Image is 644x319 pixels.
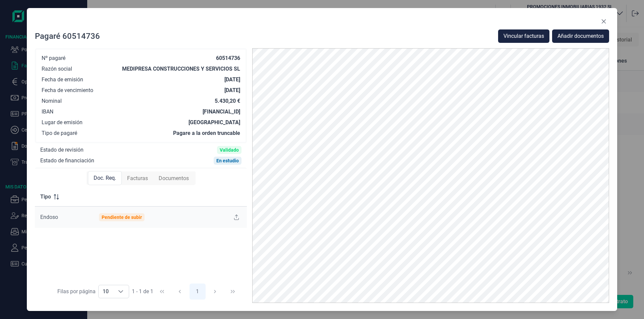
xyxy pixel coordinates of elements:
div: 60514736 [216,55,240,62]
div: Fecha de vencimiento [42,87,93,94]
button: Previous Page [172,284,188,300]
div: Pagaré 60514736 [35,31,100,42]
div: [FINANCIAL_ID] [203,108,240,115]
button: Page 1 [190,284,206,300]
div: IBAN [42,108,53,115]
div: [GEOGRAPHIC_DATA] [189,119,240,126]
button: Close [598,16,609,27]
div: Razón social [42,66,72,72]
span: 10 [99,285,113,298]
div: Pagare a la orden truncable [173,130,240,137]
button: Añadir documentos [552,29,609,43]
button: Next Page [207,284,223,300]
div: Validado [220,147,239,153]
span: 1 - 1 de 1 [132,289,153,294]
div: Tipo de pagaré [42,130,77,137]
div: Estado de financiación [40,157,94,164]
img: PDF Viewer [252,48,609,303]
button: First Page [154,284,170,300]
div: [DATE] [224,76,240,83]
div: Pendiente de subir [102,215,142,220]
div: Estado de revisión [40,147,84,153]
button: Vincular facturas [498,29,549,43]
span: Vincular facturas [503,32,544,40]
span: Facturas [127,174,148,182]
div: Fecha de emisión [42,76,83,83]
div: Facturas [122,172,153,185]
div: Filas por página [57,288,96,296]
div: Nº pagaré [42,55,65,62]
span: Añadir documentos [557,32,604,40]
span: Doc. Req. [94,174,116,182]
div: Documentos [153,172,194,185]
span: Endoso [40,214,58,220]
div: 5.430,20 € [215,98,240,104]
div: Nominal [42,98,62,104]
div: MEDIPRESA CONSTRUCCIONES Y SERVICIOS SL [122,66,240,72]
span: Documentos [159,174,189,182]
div: Lugar de emisión [42,119,83,126]
div: Doc. Req. [88,171,122,185]
span: Tipo [40,193,51,201]
button: Last Page [225,284,241,300]
div: Choose [113,285,129,298]
div: [DATE] [224,87,240,94]
div: En estudio [216,158,239,163]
